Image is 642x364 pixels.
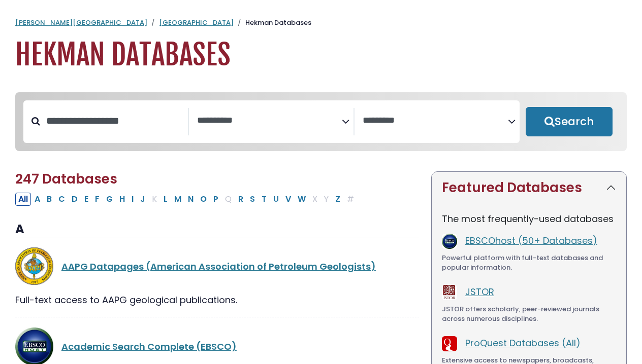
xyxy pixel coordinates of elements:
[15,193,31,206] button: All
[159,18,234,27] a: [GEOGRAPHIC_DATA]
[332,193,343,206] button: Filter Results Z
[282,193,294,206] button: Filter Results V
[31,193,43,206] button: Filter Results A
[197,193,210,206] button: Filter Results O
[61,340,237,353] a: Academic Search Complete (EBSCO)
[81,193,91,206] button: Filter Results E
[103,193,116,206] button: Filter Results G
[15,192,358,205] div: Alpha-list to filter by first letter of database name
[69,193,81,206] button: Filter Results D
[40,113,188,129] input: Search database by title or keyword
[442,253,616,273] div: Powerful platform with full-text databases and popular information.
[234,18,311,28] li: Hekman Databases
[44,193,55,206] button: Filter Results B
[15,92,627,151] nav: Search filters
[526,107,613,136] button: Submit for Search Results
[210,193,221,206] button: Filter Results P
[442,304,616,324] div: JSTOR offers scholarly, peer-reviewed journals across numerous disciplines.
[465,337,581,349] a: ProQuest Databases (All)
[116,193,128,206] button: Filter Results H
[15,18,627,28] nav: breadcrumb
[247,193,258,206] button: Filter Results S
[295,193,309,206] button: Filter Results W
[15,222,419,237] h3: A
[15,293,419,307] div: Full-text access to AAPG geological publications.
[259,193,270,206] button: Filter Results T
[55,193,68,206] button: Filter Results C
[235,193,246,206] button: Filter Results R
[92,193,103,206] button: Filter Results F
[465,285,494,298] a: JSTOR
[15,170,117,188] span: 247 Databases
[15,18,147,27] a: [PERSON_NAME][GEOGRAPHIC_DATA]
[171,193,184,206] button: Filter Results M
[442,212,616,226] p: The most frequently-used databases
[363,116,507,126] textarea: Search
[137,193,148,206] button: Filter Results J
[465,234,597,247] a: EBSCOhost (50+ Databases)
[129,193,137,206] button: Filter Results I
[197,116,342,126] textarea: Search
[185,193,197,206] button: Filter Results N
[432,172,626,204] button: Featured Databases
[61,260,376,273] a: AAPG Datapages (American Association of Petroleum Geologists)
[160,193,171,206] button: Filter Results L
[15,38,627,72] h1: Hekman Databases
[270,193,282,206] button: Filter Results U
